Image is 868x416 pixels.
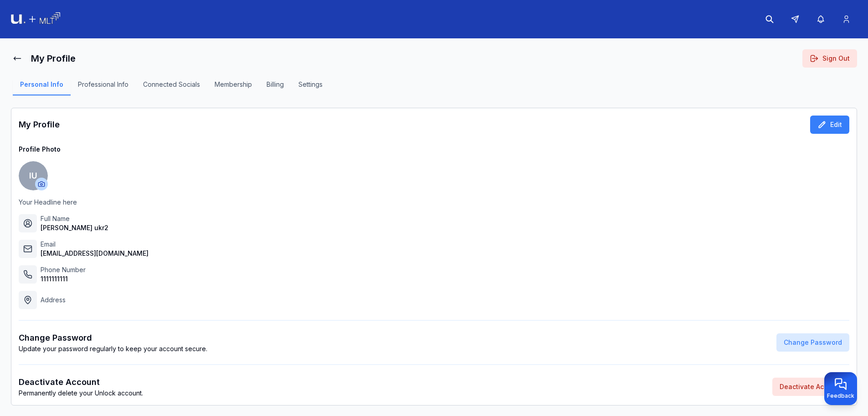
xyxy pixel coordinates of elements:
[802,49,857,68] button: Sign Out
[11,12,60,26] img: Logo
[41,240,149,249] p: Email
[19,344,207,353] p: Update your password regularly to keep your account secure.
[19,161,48,190] span: IU
[19,145,849,154] p: Profile Photo
[259,80,291,95] button: Billing
[136,80,207,95] button: Connected Socials
[41,249,149,258] p: [EMAIL_ADDRESS][DOMAIN_NAME]
[31,52,76,65] h1: My Profile
[13,80,71,95] button: Personal Info
[19,376,143,389] p: Deactivate Account
[41,223,108,232] p: [PERSON_NAME] ukr2
[41,265,86,274] p: Phone Number
[71,80,136,95] button: Professional Info
[19,118,60,131] h1: My Profile
[824,372,857,405] button: Provide feedback
[291,80,330,95] button: Settings
[772,378,849,396] button: Deactivate Account
[19,389,143,398] p: Permanently delete your Unlock account.
[827,392,854,400] span: Feedback
[41,214,108,223] p: Full Name
[19,198,849,207] p: Your Headline here
[41,295,66,305] p: Address
[41,274,86,284] p: 1111111111
[810,116,849,134] button: Edit
[19,332,207,344] p: Change Password
[776,333,849,352] button: Change Password
[207,80,259,95] button: Membership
